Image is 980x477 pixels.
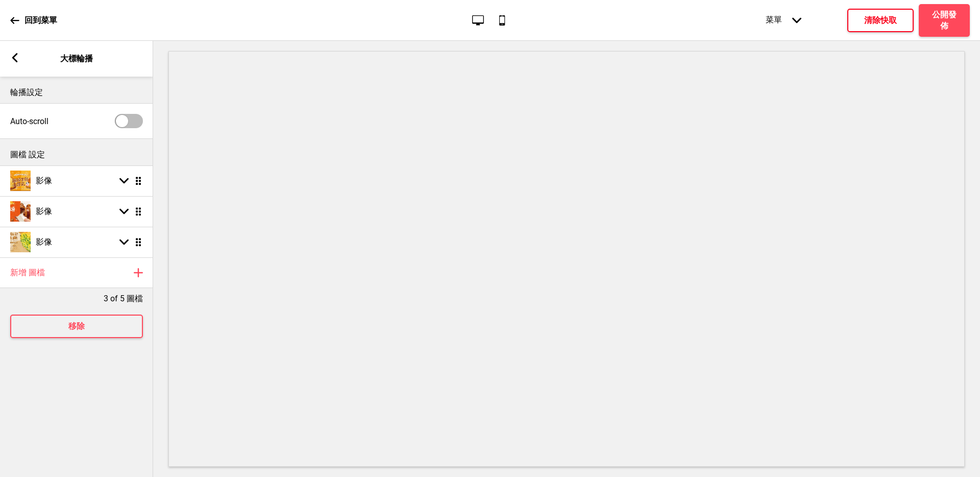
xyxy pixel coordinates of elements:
[929,9,960,32] h4: 公開發佈
[104,293,143,304] p: 3 of 5 圖檔
[919,4,970,37] button: 公開發佈
[24,15,57,26] p: 回到菜單
[847,9,914,32] button: 清除快取
[10,149,143,160] p: 圖檔 設定
[864,15,897,26] h4: 清除快取
[10,267,45,278] h4: 新增 圖檔
[36,206,52,217] h4: 影像
[10,315,143,338] button: 移除
[10,7,57,34] a: 回到菜單
[36,175,52,186] h4: 影像
[68,321,85,332] h4: 移除
[36,236,52,248] h4: 影像
[10,116,48,126] label: Auto-scroll
[755,5,812,36] div: 菜單
[10,87,143,98] p: 輪播設定
[60,53,93,64] p: 大標輪播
